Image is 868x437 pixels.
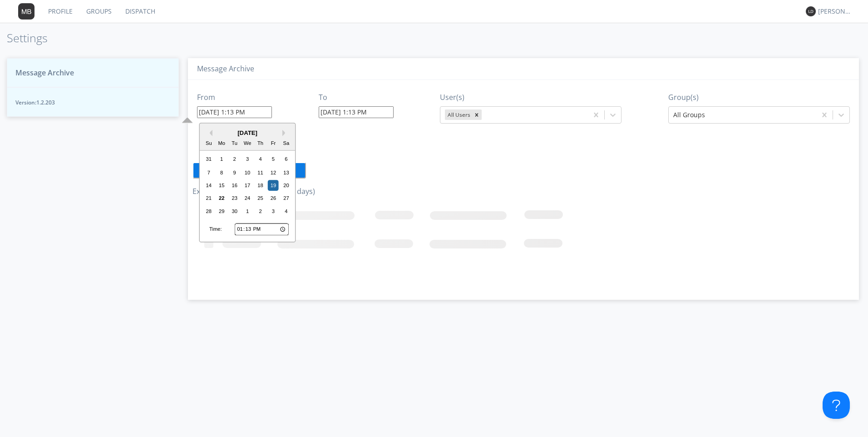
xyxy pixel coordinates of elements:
div: Choose Wednesday, September 10th, 2025 [242,167,253,178]
img: 373638.png [18,3,35,20]
div: Choose Friday, September 5th, 2025 [268,154,279,165]
div: Choose Sunday, August 31st, 2025 [203,154,214,165]
iframe: Toggle Customer Support [823,392,850,419]
div: All Users [445,109,472,120]
div: Choose Monday, September 15th, 2025 [216,180,227,191]
img: 373638.png [806,6,816,16]
button: Version:1.2.203 [7,87,179,117]
div: Choose Friday, September 12th, 2025 [268,167,279,178]
button: Create Zip [192,162,306,179]
div: Choose Tuesday, September 2nd, 2025 [229,154,240,165]
button: Next Month [282,130,289,136]
h3: From [197,94,272,102]
div: Choose Saturday, September 20th, 2025 [281,180,292,191]
div: Sa [281,138,292,149]
div: Choose Tuesday, September 9th, 2025 [229,167,240,178]
div: month 2025-09 [202,153,293,218]
div: Choose Tuesday, September 30th, 2025 [229,206,240,217]
div: Choose Wednesday, September 17th, 2025 [242,180,253,191]
div: Choose Friday, September 19th, 2025 [268,180,279,191]
div: Choose Wednesday, September 3rd, 2025 [242,154,253,165]
div: Choose Monday, September 22nd, 2025 [216,193,227,204]
h3: To [319,94,394,102]
div: Mo [216,138,227,149]
div: Choose Tuesday, September 23rd, 2025 [229,193,240,204]
h3: User(s) [440,94,621,102]
div: Choose Monday, September 8th, 2025 [216,167,227,178]
div: Su [203,138,214,149]
span: Message Archive [15,68,74,78]
div: Choose Thursday, September 11th, 2025 [255,167,266,178]
div: Time: [209,226,222,233]
div: Tu [229,138,240,149]
div: Choose Sunday, September 21st, 2025 [203,193,214,204]
div: Choose Saturday, September 13th, 2025 [281,167,292,178]
div: Choose Tuesday, September 16th, 2025 [229,180,240,191]
div: Choose Wednesday, September 24th, 2025 [242,193,253,204]
div: We [242,138,253,149]
div: Choose Sunday, September 7th, 2025 [203,167,214,178]
div: Choose Monday, September 29th, 2025 [216,206,227,217]
h3: Export History (expires after 2 days) [192,188,854,196]
div: Choose Thursday, September 18th, 2025 [255,180,266,191]
h3: Group(s) [668,94,850,102]
div: Th [255,138,266,149]
div: [DATE] [200,129,295,137]
div: Choose Thursday, October 2nd, 2025 [255,206,266,217]
div: Choose Saturday, September 27th, 2025 [281,193,292,204]
div: Choose Thursday, September 25th, 2025 [255,193,266,204]
div: Choose Sunday, September 28th, 2025 [203,206,214,217]
input: Time [235,223,289,235]
div: Choose Saturday, September 6th, 2025 [281,154,292,165]
div: Choose Sunday, September 14th, 2025 [203,180,214,191]
button: Message Archive [7,58,179,88]
div: Fr [268,138,279,149]
div: Choose Friday, October 3rd, 2025 [268,206,279,217]
div: [PERSON_NAME]* [818,7,852,16]
div: Remove All Users [472,109,482,120]
div: Choose Thursday, September 4th, 2025 [255,154,266,165]
div: Choose Saturday, October 4th, 2025 [281,206,292,217]
h3: Message Archive [197,65,850,73]
div: Choose Friday, September 26th, 2025 [268,193,279,204]
div: Choose Wednesday, October 1st, 2025 [242,206,253,217]
button: Previous Month [206,130,212,136]
span: Version: 1.2.203 [15,99,170,106]
div: Choose Monday, September 1st, 2025 [216,154,227,165]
